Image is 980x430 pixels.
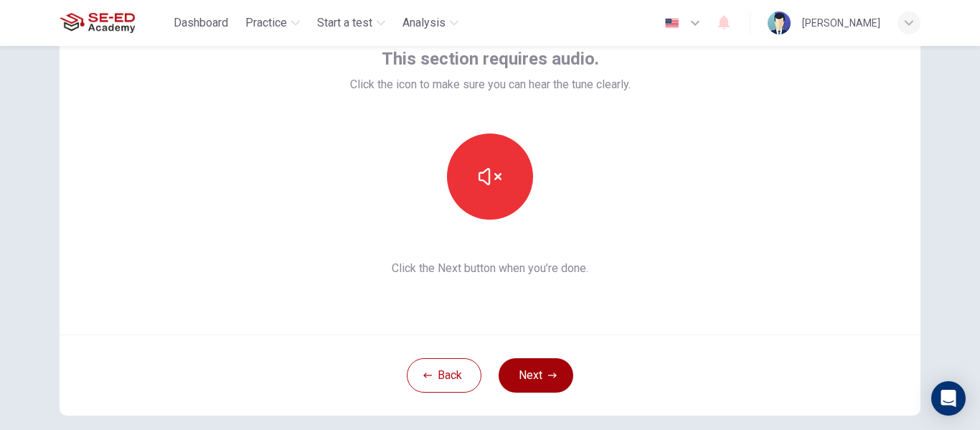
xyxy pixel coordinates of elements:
[60,9,168,37] a: SE-ED Academy logo
[382,47,599,70] span: This section requires audio.
[931,381,966,416] div: Open Intercom Messenger
[311,10,391,36] button: Start a test
[317,14,372,32] span: Start a test
[402,14,446,32] span: Analysis
[60,9,135,37] img: SE-ED Academy logo
[174,14,228,32] span: Dashboard
[802,14,880,32] div: [PERSON_NAME]
[407,358,481,393] button: Back
[245,14,287,32] span: Practice
[350,76,631,93] span: Click the icon to make sure you can hear the tune clearly.
[168,10,234,36] button: Dashboard
[397,10,464,36] button: Analysis
[350,260,631,277] span: Click the Next button when you’re done.
[499,358,573,393] button: Next
[768,11,791,34] img: Profile picture
[663,18,681,29] img: en
[240,10,306,36] button: Practice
